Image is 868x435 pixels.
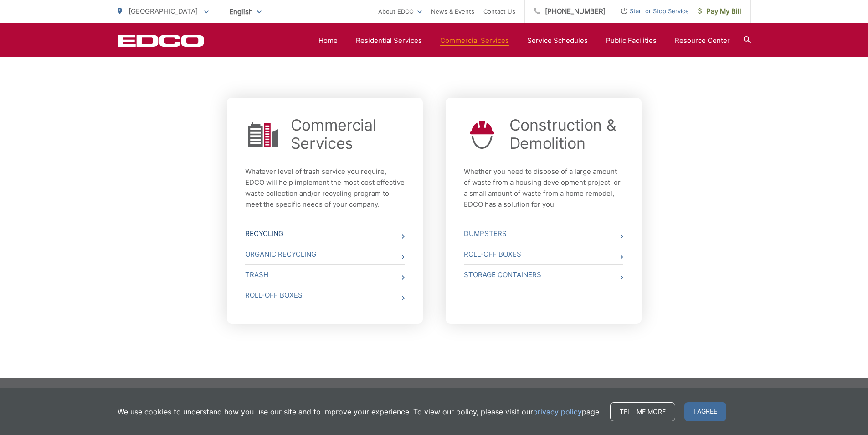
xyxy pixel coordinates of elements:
span: I agree [684,402,726,421]
p: We use cookies to understand how you use our site and to improve your experience. To view our pol... [118,406,601,417]
a: Tell me more [610,402,675,421]
a: About EDCO [378,6,422,17]
a: Roll-Off Boxes [245,285,405,305]
a: Home [318,35,338,46]
a: Organic Recycling [245,244,405,264]
a: Roll-Off Boxes [464,244,623,264]
span: Pay My Bill [698,6,741,17]
a: Dumpsters [464,224,623,244]
a: Recycling [245,224,405,244]
span: [GEOGRAPHIC_DATA] [128,7,198,16]
a: Commercial Services [440,35,509,46]
p: Whether you need to dispose of a large amount of waste from a housing development project, or a s... [464,166,623,210]
a: Construction & Demolition [509,116,623,152]
a: Public Facilities [606,35,657,46]
a: EDCD logo. Return to the homepage. [118,34,204,47]
p: Whatever level of trash service you require, EDCO will help implement the most cost effective was... [245,166,405,210]
a: Storage Containers [464,265,623,285]
span: English [222,4,268,20]
a: Service Schedules [527,35,588,46]
a: Residential Services [356,35,422,46]
a: Resource Center [675,35,730,46]
a: privacy policy [533,406,582,417]
a: Commercial Services [291,116,405,152]
a: Contact Us [483,6,515,17]
a: Trash [245,265,405,285]
a: News & Events [431,6,474,17]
